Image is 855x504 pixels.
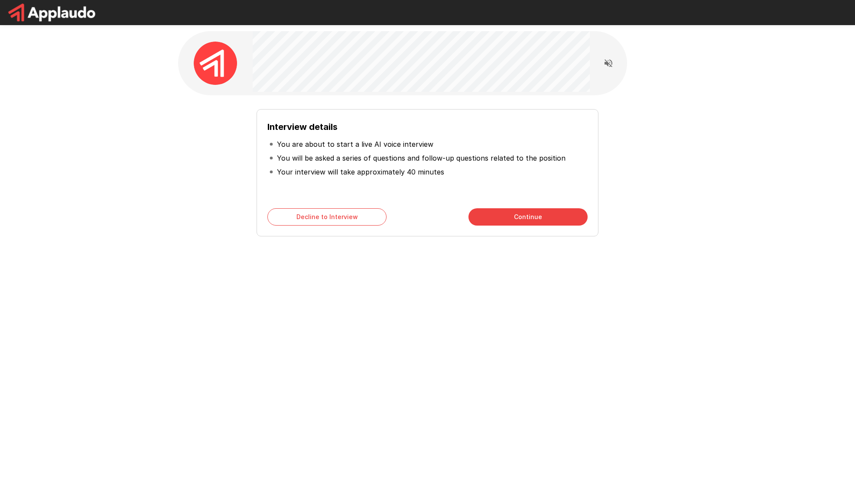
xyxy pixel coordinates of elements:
b: Interview details [267,122,338,132]
p: Your interview will take approximately 40 minutes [277,167,444,177]
p: You will be asked a series of questions and follow-up questions related to the position [277,153,566,163]
p: You are about to start a live AI voice interview [277,139,433,149]
button: Continue [468,208,588,226]
button: Decline to Interview [267,208,387,226]
button: Read questions aloud [600,55,617,72]
img: applaudo_avatar.png [194,42,237,85]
